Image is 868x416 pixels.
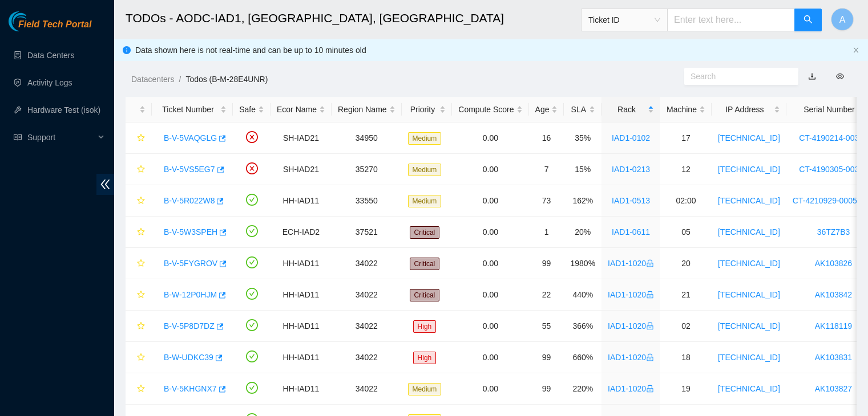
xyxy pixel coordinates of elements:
[836,72,844,80] span: eye
[815,384,852,393] a: AK103827
[529,311,564,342] td: 55
[660,342,712,373] td: 18
[332,185,402,217] td: 33550
[799,133,868,142] a: CT-4190214-00371
[817,227,850,236] a: 36TZ7B3
[660,154,712,185] td: 12
[132,223,146,241] button: star
[529,248,564,279] td: 99
[660,185,712,217] td: 02:00
[408,164,442,176] span: Medium
[839,13,846,27] span: A
[132,160,146,178] button: star
[564,373,601,405] td: 220%
[246,382,258,394] span: check-circle
[137,291,145,300] span: star
[164,259,217,268] a: B-V-5FYGROV
[413,320,437,333] span: High
[164,227,217,236] a: B-V-5W3SPEH
[529,123,564,154] td: 16
[718,353,780,362] a: [TECHNICAL_ID]
[246,350,258,362] span: check-circle
[14,133,22,141] span: read
[831,8,854,31] button: A
[529,154,564,185] td: 7
[132,380,146,398] button: star
[132,286,146,304] button: star
[27,105,100,115] a: Hardware Test (isok)
[410,289,440,301] span: Critical
[96,174,114,195] span: double-left
[271,311,332,342] td: HH-IAD11
[271,342,332,373] td: HH-IAD11
[564,279,601,311] td: 440%
[815,290,852,299] a: AK103842
[132,348,146,366] button: star
[27,51,74,60] a: Data Centers
[9,21,91,35] a: Akamai TechnologiesField Tech Portal
[271,279,332,311] td: HH-IAD11
[131,75,174,84] a: Datacenters
[660,279,712,311] td: 21
[564,217,601,248] td: 20%
[853,47,859,54] span: close
[137,353,145,362] span: star
[608,259,654,268] a: IAD1-1020lock
[564,248,601,279] td: 1980%
[332,373,402,405] td: 34022
[660,123,712,154] td: 17
[612,165,650,174] a: IAD1-0213
[660,373,712,405] td: 19
[164,290,217,299] a: B-W-12P0HJM
[137,259,145,268] span: star
[804,15,813,26] span: search
[718,133,780,142] a: [TECHNICAL_ID]
[691,70,783,83] input: Search
[164,321,215,331] a: B-V-5P8D7DZ
[413,352,437,364] span: High
[132,254,146,272] button: star
[408,195,442,207] span: Medium
[452,123,528,154] td: 0.00
[332,279,402,311] td: 34022
[646,385,654,393] span: lock
[185,75,268,84] a: Todos (B-M-28E4UNR)
[612,196,650,205] a: IAD1-0513
[608,290,654,299] a: IAD1-1020lock
[9,11,58,31] img: Akamai Technologies
[564,342,601,373] td: 660%
[718,384,780,393] a: [TECHNICAL_ID]
[799,165,868,174] a: CT-4190305-00348
[137,165,145,174] span: star
[718,259,780,268] a: [TECHNICAL_ID]
[271,154,332,185] td: SH-IAD21
[27,126,95,149] span: Support
[608,384,654,393] a: IAD1-1020lock
[815,321,852,331] a: AK118119
[164,353,213,362] a: B-W-UDKC39
[452,342,528,373] td: 0.00
[564,185,601,217] td: 162%
[410,258,440,270] span: Critical
[718,165,780,174] a: [TECHNICAL_ID]
[660,311,712,342] td: 02
[452,154,528,185] td: 0.00
[608,321,654,331] a: IAD1-1020lock
[27,78,72,87] a: Activity Logs
[132,129,146,147] button: star
[271,217,332,248] td: ECH-IAD2
[800,67,825,85] button: download
[529,279,564,311] td: 22
[137,322,145,331] span: star
[815,259,852,268] a: AK103826
[246,256,258,268] span: check-circle
[529,185,564,217] td: 73
[529,373,564,405] td: 99
[718,227,780,236] a: [TECHNICAL_ID]
[660,248,712,279] td: 20
[667,9,795,31] input: Enter text here...
[612,227,650,236] a: IAD1-0611
[246,162,258,174] span: close-circle
[646,322,654,330] span: lock
[246,319,258,331] span: check-circle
